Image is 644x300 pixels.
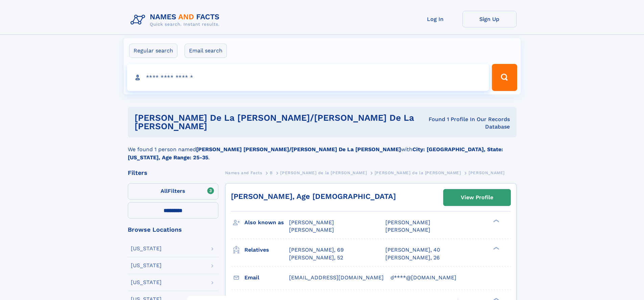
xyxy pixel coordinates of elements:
label: Regular search [129,44,177,58]
a: Names and Facts [225,168,262,177]
h3: Also known as [244,217,289,228]
div: [US_STATE] [131,280,162,285]
span: All [161,188,168,194]
a: [PERSON_NAME] de la [PERSON_NAME] [375,168,461,177]
b: City: [GEOGRAPHIC_DATA], State: [US_STATE], Age Range: 25-35 [128,146,503,161]
a: View Profile [444,189,510,206]
span: [PERSON_NAME] de la [PERSON_NAME] [375,170,461,175]
span: [PERSON_NAME] [289,219,334,226]
label: Email search [185,44,227,58]
b: [PERSON_NAME] [PERSON_NAME]/[PERSON_NAME] De La [PERSON_NAME] [196,146,401,153]
span: [PERSON_NAME] [289,227,334,233]
div: [US_STATE] [131,246,162,251]
a: [PERSON_NAME], 69 [289,246,344,254]
h3: Email [244,272,289,283]
div: Found 1 Profile In Our Records Database [422,116,509,131]
label: Filters [128,183,218,200]
div: ❯ [492,219,500,223]
span: [PERSON_NAME] de la [PERSON_NAME] [280,170,367,175]
a: [PERSON_NAME], 52 [289,254,343,261]
a: [PERSON_NAME], Age [DEMOGRAPHIC_DATA] [231,192,396,201]
a: Log In [408,11,462,27]
input: search input [127,64,489,91]
div: View Profile [461,190,493,205]
div: [US_STATE] [131,263,162,268]
span: [PERSON_NAME] [469,170,505,175]
span: [EMAIL_ADDRESS][DOMAIN_NAME] [289,274,384,281]
h3: Relatives [244,244,289,256]
img: Logo Names and Facts [128,11,225,29]
a: [PERSON_NAME], 26 [385,254,440,261]
a: Sign Up [462,11,517,27]
a: [PERSON_NAME] de la [PERSON_NAME] [280,168,367,177]
h1: [PERSON_NAME] de la [PERSON_NAME]/[PERSON_NAME] de la [PERSON_NAME] [135,114,423,131]
a: B [270,168,273,177]
div: ❯ [492,246,500,251]
span: B [270,170,273,175]
span: [PERSON_NAME] [385,227,430,233]
button: Search Button [492,64,517,91]
div: We found 1 person named with . [128,137,517,162]
span: [PERSON_NAME] [385,219,430,226]
div: Filters [128,170,218,176]
div: Browse Locations [128,227,218,233]
a: [PERSON_NAME], 40 [385,246,440,254]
